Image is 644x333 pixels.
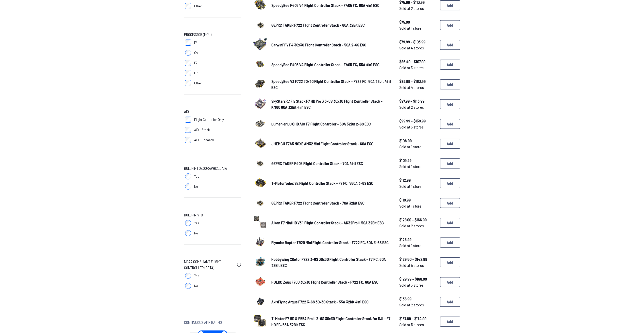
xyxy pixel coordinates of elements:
button: Add [440,198,460,208]
span: Built-in [GEOGRAPHIC_DATA] [184,165,228,171]
img: image [253,96,267,110]
img: image [253,37,267,51]
a: SkyStarsRC Fly Stack F7 HD Pro 3 3-6S 30x30 Flight Controller Stack - KM60 60A 32Bit 4in1 ESC [271,98,391,110]
img: image [253,136,267,150]
img: image [253,294,267,308]
span: $129.50 - $142.99 [399,256,436,262]
a: GEPRC TAKER F722 Flight Controller Stack - 70A 32Bit ESC [271,200,391,206]
span: Sold at 2 stores [399,223,436,229]
span: Sold at 1 store [399,25,436,31]
input: AIO - Onboard [185,137,191,143]
button: Add [440,119,460,129]
input: AIO - Stack [185,127,191,133]
a: image [253,96,267,112]
a: image [253,314,267,329]
img: image [253,235,267,249]
a: image [253,156,267,171]
input: G4 [185,50,191,56]
a: image [253,235,267,250]
a: image [253,116,267,132]
img: image [253,17,267,31]
span: Other [194,81,202,86]
span: Built-in VTX [184,212,203,218]
span: Processor (MCU) [184,31,211,38]
span: Sold at 2 stores [399,5,436,11]
span: No [194,184,198,189]
span: SpeedyBee V3 F722 30x30 Flight Controller Stack - F722 FC, 50A 32bit 4in1 ESC [271,79,391,90]
a: T-Motor Velox SE Flight Controller Stack - F7 FC, V50A 3-6S ESC [271,180,391,186]
a: AxisFlying Argus F722 3-6S 30x30 Stack - 55A 32bit 4in1 ESC [271,299,391,305]
span: Sold at 1 store [399,203,436,209]
span: AIO - Onboard [194,137,214,142]
span: Lumenier LUX HD AIO F7 Flight Controller - 50A 32Bit 2-6S ESC [271,121,371,126]
span: $128.99 [399,236,436,243]
span: $79.99 - $103.99 [399,39,436,45]
span: No [194,231,198,236]
input: Other [185,80,191,86]
span: $89.99 - $163.99 [399,78,436,84]
span: Other [194,4,202,9]
a: SpeedyBee F405 V4 Flight Controller Stack - F405 FC, 60A 4in1 ESC [271,2,391,8]
a: image [253,195,267,211]
button: Add [440,297,460,307]
span: Sold at 2 stores [399,104,436,110]
span: Sold at 1 store [399,183,436,189]
span: Yes [194,174,199,179]
a: SpeedyBee V3 F722 30x30 Flight Controller Stack - F722 FC, 50A 32bit 4in1 ESC [271,78,391,90]
span: Sold at 3 stores [399,65,436,71]
a: Aikon F7 Mini HD V3.1 Flight Controller Stack - AK32Pro II 50A 32Bit ESC [271,220,391,226]
span: F4 [194,40,197,45]
img: image [253,77,267,91]
span: GEPRC TAKER F722 Flight Controller Stack - 70A 32Bit ESC [271,200,365,205]
span: Sold at 4 stores [399,84,436,90]
a: JHEMCU F745 NOXE AM32 Mini Flight Controller Stack - 60A ESC [271,141,391,147]
input: H7 [185,70,191,76]
span: $97.99 - $113.99 [399,98,436,104]
span: $112.99 [399,177,436,183]
span: HGLRC Zeus F760 30x30 Flight Controller Stack - F722 FC, 60A ESC [271,280,378,284]
button: Add [440,178,460,188]
img: image [253,195,267,209]
input: No [185,230,191,236]
input: Flight Controller Only [185,117,191,123]
button: Add [440,218,460,228]
span: Sold at 1 store [399,144,436,150]
img: image [253,57,267,71]
button: Add [440,99,460,109]
a: image [253,37,267,53]
span: $128.00 - $166.99 [399,217,436,223]
a: image [253,136,267,152]
span: $99.99 - $139.99 [399,118,436,124]
button: Add [440,277,460,287]
a: Hobbywing XRotor F722 3-6S 30x30 Flight Controller Stack - F7 FC, 60A 32Bit ESC [271,256,391,268]
span: $86.49 - $107.99 [399,59,436,65]
button: Add [440,158,460,169]
button: Add [440,60,460,70]
a: image [253,175,267,191]
input: Yes [185,273,191,279]
a: image [253,294,267,310]
span: Yes [194,273,199,278]
span: Sold at 5 stores [399,322,436,328]
span: Sold at 1 store [399,163,436,170]
span: $75.99 [399,19,436,25]
button: Add [440,0,460,10]
span: Sold at 3 stores [399,282,436,288]
a: image [253,215,267,231]
button: Add [440,257,460,267]
span: AIO [184,108,189,115]
span: Sold at 4 stores [399,45,436,51]
img: image [253,254,267,269]
img: image [253,274,267,288]
span: $119.99 [399,197,436,203]
span: $136.99 [399,296,436,302]
input: Other [185,3,191,9]
input: Yes [185,220,191,226]
span: JHEMCU F745 NOXE AM32 Mini Flight Controller Stack - 60A ESC [271,141,373,146]
span: AIO - Stack [194,127,210,132]
input: Yes [185,173,191,179]
a: SpeedyBee F405 V4 Flight Controller Stack - F405 FC, 55A 4in1 ESC [271,62,391,68]
input: No [185,183,191,190]
a: GEPRC TAKER F405 Flight Controller Stack - 70A 4in1 ESC [271,160,391,166]
img: image [253,314,267,328]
